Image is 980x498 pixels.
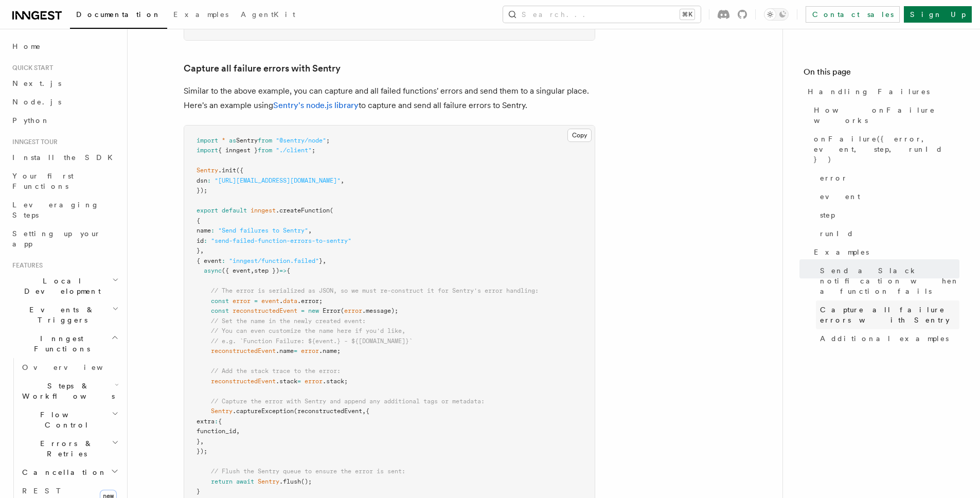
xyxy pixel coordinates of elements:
[8,167,121,195] a: Your first Functions
[197,418,215,425] span: extra
[273,100,359,110] a: Sentry's node.js library
[8,333,111,354] span: Inngest Functions
[211,327,405,334] span: // You can even customize the name here if you'd like,
[254,267,279,274] span: step })
[18,405,121,434] button: Flow Control
[8,138,58,146] span: Inngest tour
[211,407,233,415] span: Sentry
[8,224,121,253] a: Setting up your app
[215,177,341,184] span: "[URL][EMAIL_ADDRESS][DOMAIN_NAME]"
[820,173,848,183] span: error
[233,407,294,415] span: .captureException
[218,167,236,174] span: .init
[810,101,959,130] a: How onFailure works
[319,347,341,354] span: .name;
[218,418,222,425] span: {
[816,300,959,329] a: Capture all failure errors with Sentry
[820,265,959,296] span: Send a Slack notification when a function fails
[319,257,323,264] span: }
[18,358,121,377] a: Overview
[816,206,959,224] a: step
[308,227,312,234] span: ,
[18,434,121,463] button: Errors & Retries
[229,137,236,144] span: as
[816,329,959,348] a: Additional examples
[810,243,959,261] a: Examples
[211,478,233,485] span: return
[258,478,279,485] span: Sentry
[820,228,854,239] span: runId
[814,134,959,165] span: onFailure({ error, event, step, runId })
[12,79,61,87] span: Next.js
[229,257,319,264] span: "inngest/function.failed"
[211,227,215,234] span: :
[197,177,207,184] span: dsn
[820,305,959,325] span: Capture all failure errors with Sentry
[326,137,330,144] span: ;
[211,378,276,385] span: reconstructedEvent
[18,438,112,459] span: Errors & Retries
[197,137,218,144] span: import
[344,307,362,314] span: error
[204,237,207,244] span: :
[184,61,341,76] a: Capture all failure errors with Sentry
[254,297,258,305] span: =
[236,428,240,435] span: ,
[8,329,121,358] button: Inngest Functions
[276,137,326,144] span: "@sentry/node"
[362,407,366,415] span: ,
[297,297,323,305] span: .error;
[258,147,272,154] span: from
[211,297,229,305] span: const
[294,347,297,354] span: =
[18,381,115,401] span: Steps & Workflows
[200,247,204,254] span: ,
[197,247,200,254] span: }
[8,305,112,325] span: Events & Triggers
[820,191,860,202] span: event
[8,74,121,93] a: Next.js
[283,297,297,305] span: data
[197,227,211,234] span: name
[279,267,287,274] span: =>
[279,297,283,305] span: .
[211,237,351,244] span: "send-failed-function-errors-to-sentry"
[222,207,247,214] span: default
[211,468,405,475] span: // Flush the Sentry queue to ensure the error is sent:
[276,207,330,214] span: .createFunction
[18,377,121,405] button: Steps & Workflows
[211,367,341,375] span: // Add the stack trace to the error:
[222,257,225,264] span: :
[211,307,229,314] span: const
[197,428,236,435] span: function_id
[218,227,308,234] span: "Send failures to Sentry"
[279,478,301,485] span: .flush
[301,478,312,485] span: ();
[276,347,294,354] span: .name
[70,3,167,29] a: Documentation
[804,66,959,82] h4: On this page
[258,137,272,144] span: from
[204,267,222,274] span: async
[814,247,869,257] span: Examples
[207,177,211,184] span: :
[222,267,251,274] span: ({ event
[197,438,200,445] span: }
[567,129,592,142] button: Copy
[816,224,959,243] a: runId
[301,307,305,314] span: =
[287,267,290,274] span: {
[261,297,279,305] span: event
[808,86,930,97] span: Handling Failures
[8,111,121,130] a: Python
[197,147,218,154] span: import
[276,378,297,385] span: .stack
[341,307,344,314] span: (
[233,297,251,305] span: error
[211,287,539,294] span: // The error is serialized as JSON, so we must re-construct it for Sentry's error handling:
[18,467,107,477] span: Cancellation
[233,307,297,314] span: reconstructedEvent
[323,378,348,385] span: .stack;
[8,276,112,296] span: Local Development
[806,6,900,23] a: Contact sales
